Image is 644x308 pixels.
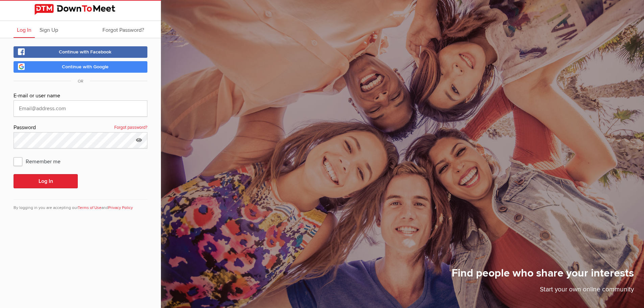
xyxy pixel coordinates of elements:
a: Sign Up [36,21,62,38]
a: Forgot password? [114,123,147,132]
input: Email@address.com [14,100,147,117]
p: Start your own online community [452,285,634,298]
span: Continue with Google [62,64,109,70]
a: Continue with Google [14,61,147,73]
a: Log In [14,21,35,38]
a: Continue with Facebook [14,46,147,58]
span: OR [71,79,90,84]
span: Log In [17,27,31,33]
span: Remember me [14,155,67,167]
h1: Find people who share your interests [452,266,634,285]
a: Forgot Password? [99,21,147,38]
span: Forgot Password? [102,27,144,33]
span: Continue with Facebook [59,49,112,55]
img: DownToMeet [34,4,126,15]
div: Password [14,123,147,132]
a: Privacy Policy [108,205,133,210]
button: Log In [14,174,78,188]
div: By logging in you are accepting our and [14,199,147,211]
div: E-mail or user name [14,92,147,100]
a: Terms of Use [78,205,101,210]
span: Sign Up [40,27,58,33]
